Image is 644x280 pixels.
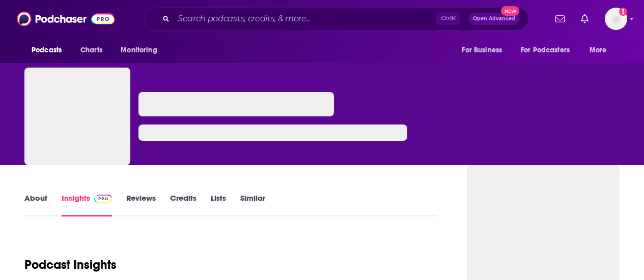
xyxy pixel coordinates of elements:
span: Open Advanced [473,16,515,21]
span: Charts [80,43,102,57]
img: Podchaser - Follow, Share and Rate Podcasts [17,9,115,28]
a: Similar [240,193,265,216]
span: More [590,43,607,57]
input: Search podcasts, credits, & more... [174,11,436,27]
h1: Podcast Insights [24,257,117,272]
img: User Profile [605,8,627,30]
span: Podcasts [32,43,62,57]
span: New [501,6,519,16]
button: Open AdvancedNew [468,13,520,25]
span: For Podcasters [521,43,570,57]
a: Charts [74,41,108,60]
img: Podchaser Pro [94,195,112,203]
button: open menu [114,41,170,60]
button: open menu [582,41,620,60]
span: For Business [462,43,502,57]
span: Ctrl K [436,12,460,25]
a: Lists [211,193,226,216]
a: InsightsPodchaser Pro [62,193,112,216]
svg: Add a profile image [619,8,627,16]
a: Show notifications dropdown [551,10,569,27]
a: Show notifications dropdown [577,10,593,27]
a: About [24,193,47,216]
button: open menu [24,41,75,60]
a: Credits [170,193,197,216]
button: open menu [514,41,584,60]
span: Logged in as psamuelson01 [605,8,627,30]
span: Monitoring [121,43,157,57]
button: Show profile menu [605,8,627,30]
button: open menu [455,41,515,60]
a: Reviews [126,193,156,216]
div: Search podcasts, credits, & more... [146,7,528,30]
